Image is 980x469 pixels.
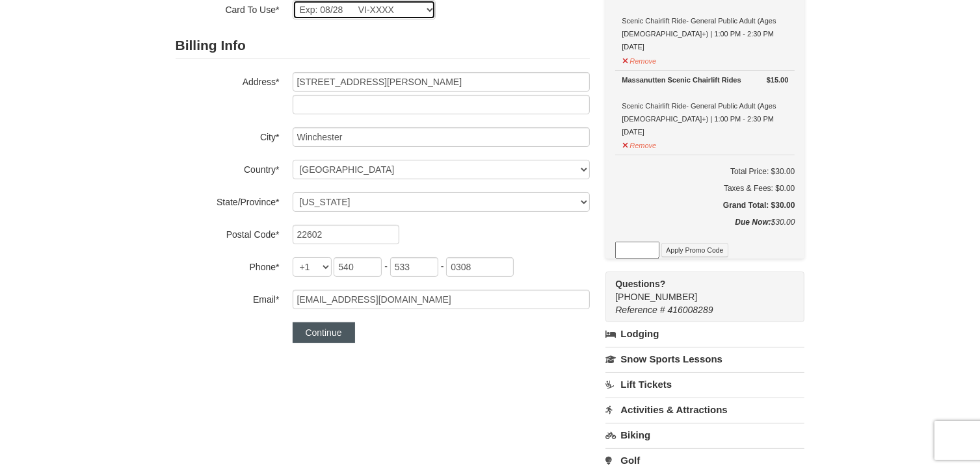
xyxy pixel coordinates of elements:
[293,225,399,244] input: Postal Code
[622,73,788,138] div: Scenic Chairlift Ride- General Public Adult (Ages [DEMOGRAPHIC_DATA]+) | 1:00 PM - 2:30 PM [DATE]
[615,279,665,289] strong: Questions?
[334,257,382,277] input: xxx
[441,261,444,272] span: -
[668,305,713,315] span: 416008289
[446,257,514,277] input: xxxx
[176,127,280,144] label: City*
[605,398,804,422] a: Activities & Attractions
[615,182,795,195] div: Taxes & Fees: $0.00
[605,322,804,346] a: Lodging
[615,216,795,242] div: $30.00
[615,199,795,212] h5: Grand Total: $30.00
[622,136,657,152] button: Remove
[293,72,590,92] input: Billing Info
[293,127,590,147] input: City
[605,423,804,447] a: Biking
[384,261,388,272] span: -
[293,290,590,309] input: Email
[176,32,590,59] h2: Billing Info
[176,257,280,273] label: Phone*
[390,257,438,277] input: xxx
[615,165,795,178] h6: Total Price: $30.00
[615,305,665,315] span: Reference #
[293,322,355,343] button: Continue
[622,73,788,86] div: Massanutten Scenic Chairlift Rides
[615,277,781,302] span: [PHONE_NUMBER]
[661,243,728,257] button: Apply Promo Code
[176,72,280,88] label: Address*
[605,347,804,371] a: Snow Sports Lessons
[622,51,657,68] button: Remove
[176,290,280,306] label: Email*
[176,192,280,209] label: State/Province*
[735,218,771,227] strong: Due Now:
[176,225,280,241] label: Postal Code*
[176,160,280,176] label: Country*
[605,372,804,396] a: Lift Tickets
[767,73,789,86] strong: $15.00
